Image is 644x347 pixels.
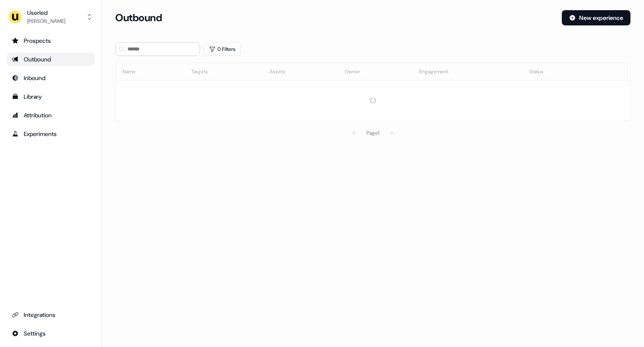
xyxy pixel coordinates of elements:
div: [PERSON_NAME] [27,17,65,25]
a: Go to outbound experience [7,53,94,66]
div: Outbound [12,55,89,64]
div: Integrations [12,311,89,319]
h3: Outbound [115,11,162,24]
a: Go to templates [7,90,94,103]
a: Go to prospects [7,34,94,47]
button: New experience [562,10,630,25]
div: Settings [12,329,89,338]
a: Go to attribution [7,108,94,122]
div: Library [12,92,89,101]
div: Prospects [12,36,89,45]
button: Userled[PERSON_NAME] [7,7,94,27]
a: Go to integrations [7,308,94,322]
a: Go to Inbound [7,71,94,85]
div: Attribution [12,111,89,119]
button: 0 Filters [203,42,241,56]
a: Go to experiments [7,127,94,141]
div: Experiments [12,130,89,138]
a: Go to integrations [7,327,94,340]
div: Inbound [12,74,89,82]
div: Userled [27,8,65,17]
